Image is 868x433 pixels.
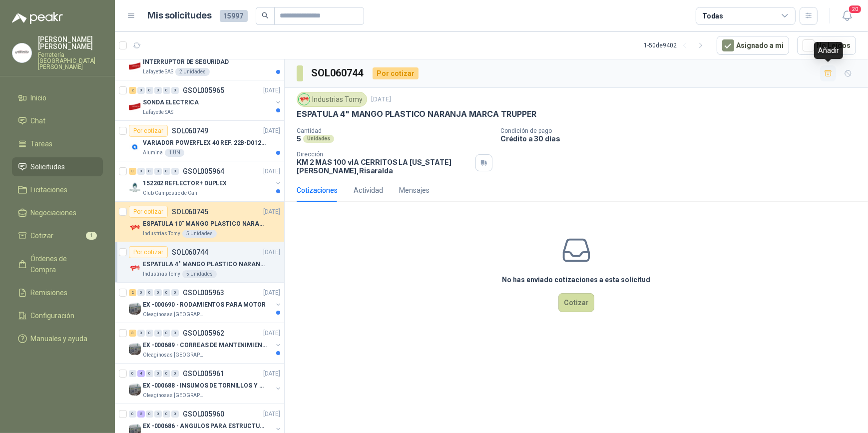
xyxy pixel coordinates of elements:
[137,411,145,418] div: 2
[143,230,180,238] p: Industrias Tomy
[303,135,334,143] div: Unidades
[115,242,284,283] a: Por cotizarSOL060744[DATE] Company LogoESPATULA 4" MANGO PLASTICO NARANJA MARCA TRUPPERIndustrias...
[702,10,723,21] div: Todas
[163,411,170,418] div: 0
[297,134,301,143] p: 5
[143,108,173,116] p: Lafayette SAS
[137,330,145,337] div: 0
[263,288,280,298] p: [DATE]
[12,329,103,348] a: Manuales y ayuda
[12,283,103,302] a: Remisiones
[129,287,282,319] a: 2 0 0 0 0 0 GSOL005963[DATE] Company LogoEX -000690 - RODAMIENTOS PARA MOTOROleaginosas [GEOGRAPH...
[12,12,63,24] img: Logo peakr
[115,40,284,80] a: Por cotizarSOL060752[DATE] Company LogoINTERRUPTOR DE SEGURIDADLafayette SAS2 Unidades
[146,370,153,377] div: 0
[146,289,153,296] div: 0
[129,327,282,359] a: 3 0 0 0 0 0 GSOL005962[DATE] Company LogoEX -000689 - CORREAS DE MANTENIMIENTOOleaginosas [GEOGRA...
[143,189,197,197] p: Club Campestre de Cali
[558,293,594,312] button: Cotizar
[31,184,68,195] span: Licitaciones
[12,111,103,130] a: Chat
[146,168,153,175] div: 0
[143,341,267,350] p: EX -000689 - CORREAS DE MANTENIMIENTO
[143,260,267,269] p: ESPATULA 4" MANGO PLASTICO NARANJA MARCA TRUPPER
[154,289,162,296] div: 0
[163,330,170,337] div: 0
[38,52,103,70] p: Ferretería [GEOGRAPHIC_DATA][PERSON_NAME]
[154,411,162,418] div: 0
[129,246,168,258] div: Por cotizar
[182,230,217,238] div: 5 Unidades
[115,121,284,161] a: Por cotizarSOL060749[DATE] Company LogoVARIADOR POWERFLEX 40 REF. 22B-D012N104Alumina1 UN
[146,87,153,94] div: 0
[129,330,136,337] div: 3
[182,270,217,278] div: 5 Unidades
[12,43,31,62] img: Company Logo
[86,232,97,240] span: 1
[146,330,153,337] div: 0
[220,10,248,22] span: 15997
[297,127,492,134] p: Cantidad
[263,86,280,95] p: [DATE]
[129,206,168,218] div: Por cotizar
[838,7,856,25] button: 20
[297,109,536,119] p: ESPATULA 4" MANGO PLASTICO NARANJA MARCA TRUPPER
[12,306,103,325] a: Configuración
[143,311,206,319] p: Oleaginosas [GEOGRAPHIC_DATA][PERSON_NAME]
[143,381,267,391] p: EX -000688 - INSUMOS DE TORNILLOS Y TUERCAS
[143,300,266,310] p: EX -000690 - RODAMIENTOS PARA MOTOR
[31,92,47,103] span: Inicio
[129,368,282,400] a: 0 4 0 0 0 0 GSOL005961[DATE] Company LogoEX -000688 - INSUMOS DE TORNILLOS Y TUERCASOleaginosas [...
[154,370,162,377] div: 0
[129,87,136,94] div: 2
[183,87,224,94] p: GSOL005965
[263,167,280,176] p: [DATE]
[311,65,365,81] h3: SOL060744
[172,208,208,215] p: SOL060745
[148,8,212,23] h1: Mis solicitudes
[172,249,208,256] p: SOL060744
[371,95,391,104] p: [DATE]
[143,422,267,431] p: EX -000686 - ANGULOS PARA ESTRUCTURAS DE FOSA DE L
[171,411,179,418] div: 0
[717,36,789,55] button: Asignado a mi
[171,87,179,94] div: 0
[297,158,471,175] p: KM 2 MAS 100 vIA CERRITOS LA [US_STATE] [PERSON_NAME] , Risaralda
[31,138,53,149] span: Tareas
[143,351,206,359] p: Oleaginosas [GEOGRAPHIC_DATA][PERSON_NAME]
[143,219,267,229] p: ESPATULA 10" MANGO PLASTICO NARANJA MARCA TRUPPER
[31,333,88,344] span: Manuales y ayuda
[154,168,162,175] div: 0
[129,141,141,153] img: Company Logo
[31,287,68,298] span: Remisiones
[129,165,282,197] a: 3 0 0 0 0 0 GSOL005964[DATE] Company Logo152202 REFLECTOR+ DUPLEXClub Campestre de Cali
[129,60,141,72] img: Company Logo
[31,115,46,126] span: Chat
[183,289,224,296] p: GSOL005963
[129,303,141,315] img: Company Logo
[137,370,145,377] div: 4
[137,168,145,175] div: 0
[31,253,93,275] span: Órdenes de Compra
[143,179,227,188] p: 152202 REFLECTOR+ DUPLEX
[129,84,282,116] a: 2 0 0 0 0 0 GSOL005965[DATE] Company LogoSONDA ELECTRICALafayette SAS
[12,226,103,245] a: Cotizar1
[146,411,153,418] div: 0
[262,12,269,19] span: search
[31,310,75,321] span: Configuración
[373,67,419,79] div: Por cotizar
[263,126,280,136] p: [DATE]
[31,230,54,241] span: Cotizar
[115,202,284,242] a: Por cotizarSOL060745[DATE] Company LogoESPATULA 10" MANGO PLASTICO NARANJA MARCA TRUPPERIndustria...
[143,98,199,107] p: SONDA ELECTRICA
[154,330,162,337] div: 0
[137,289,145,296] div: 0
[143,392,206,400] p: Oleaginosas [GEOGRAPHIC_DATA][PERSON_NAME]
[263,248,280,257] p: [DATE]
[183,411,224,418] p: GSOL005960
[129,384,141,396] img: Company Logo
[163,289,170,296] div: 0
[129,411,136,418] div: 0
[644,37,709,53] div: 1 - 50 de 9402
[163,87,170,94] div: 0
